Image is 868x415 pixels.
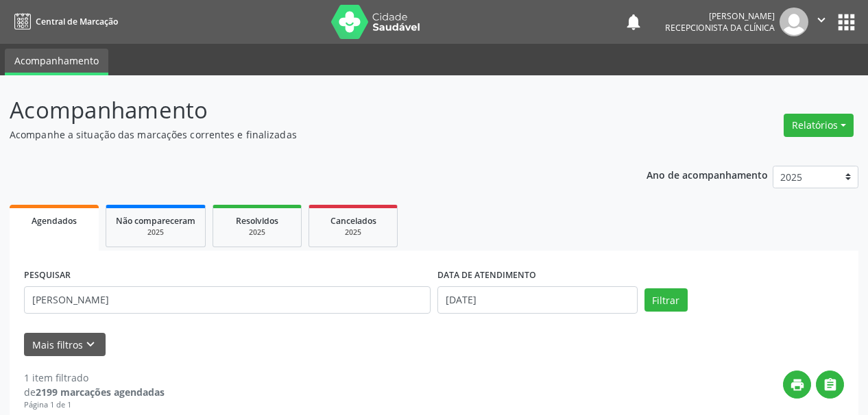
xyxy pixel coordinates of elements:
[647,166,768,183] p: Ano de acompanhamento
[823,377,838,392] i: 
[790,377,805,392] i: print
[116,227,195,238] div: 2025
[24,370,165,385] div: 1 item filtrado
[32,215,77,227] span: Agendados
[780,8,808,36] img: img
[10,93,604,127] p: Acompanhamento
[24,286,431,314] input: Nome, CNS
[834,10,858,34] button: apps
[816,370,844,399] button: 
[236,215,278,227] span: Resolvidos
[665,10,775,22] div: [PERSON_NAME]
[24,265,71,286] label: PESQUISAR
[83,337,98,352] i: keyboard_arrow_down
[644,288,688,312] button: Filtrar
[116,215,195,227] span: Não compareceram
[437,286,638,314] input: Selecione um intervalo
[783,370,811,399] button: print
[624,12,643,32] button: notifications
[319,227,387,238] div: 2025
[24,333,106,357] button: Mais filtroskeyboard_arrow_down
[784,114,854,137] button: Relatórios
[36,16,118,27] span: Central de Marcação
[808,8,834,36] button: 
[330,215,376,227] span: Cancelados
[10,10,118,33] a: Central de Marcação
[665,22,775,34] span: Recepcionista da clínica
[814,12,829,27] i: 
[10,127,604,142] p: Acompanhe a situação das marcações correntes e finalizadas
[36,386,165,399] strong: 2199 marcações agendadas
[223,227,291,238] div: 2025
[24,385,165,399] div: de
[24,399,165,411] div: Página 1 de 1
[5,49,108,75] a: Acompanhamento
[437,265,536,286] label: DATA DE ATENDIMENTO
